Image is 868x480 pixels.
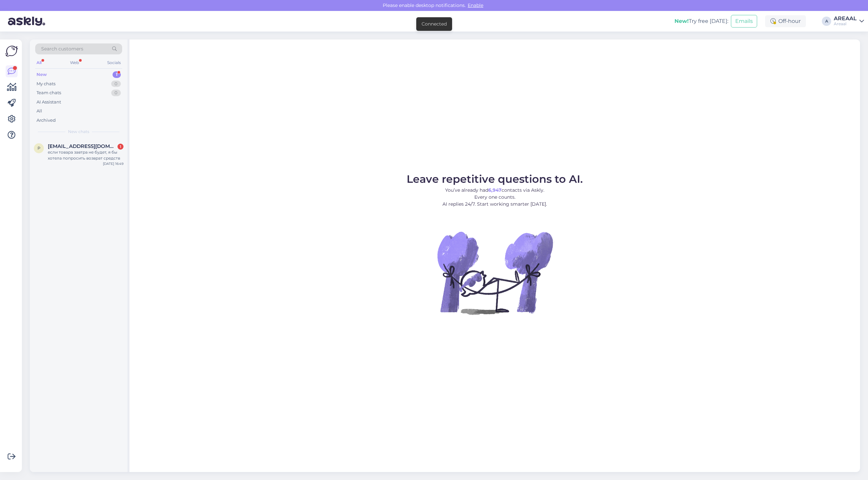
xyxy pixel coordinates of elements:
[488,187,502,193] b: 6,947
[48,149,123,161] div: если товара завтра не будет, я бы хотела попросить возврат средств
[822,17,831,26] div: A
[422,21,447,28] div: Connected
[834,16,864,27] a: AREAALAreaal
[731,15,757,28] button: Emails
[37,108,42,114] div: All
[435,213,555,332] img: No Chat active
[834,21,857,27] div: Areaal
[674,18,689,24] b: New!
[38,146,40,151] span: p
[111,90,121,96] div: 0
[111,81,121,87] div: 0
[37,71,47,78] div: New
[106,58,122,67] div: Socials
[765,15,806,27] div: Off-hour
[5,45,18,57] img: Askly Logo
[37,99,61,105] div: AI Assistant
[407,187,583,208] p: You’ve already had contacts via Askly. Every one counts. AI replies 24/7. Start working smarter [...
[37,81,55,87] div: My chats
[834,16,857,21] div: AREAAL
[103,161,123,166] div: [DATE] 16:49
[37,90,61,96] div: Team chats
[48,143,117,149] span: pkondrat934@gmail.com
[118,144,123,150] div: 1
[35,58,43,67] div: All
[69,58,80,67] div: Web
[68,129,89,135] span: New chats
[113,71,121,78] div: 1
[41,45,83,52] span: Search customers
[674,17,728,25] div: Try free [DATE]:
[466,2,485,8] span: Enable
[407,172,583,185] span: Leave repetitive questions to AI.
[37,117,56,124] div: Archived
